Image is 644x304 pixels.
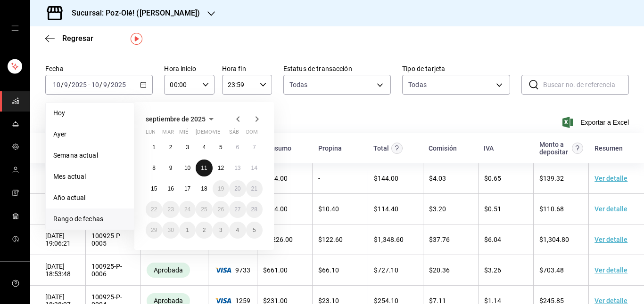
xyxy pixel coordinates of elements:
abbr: 2 de octubre de 2025 [203,227,206,233]
abbr: 23 de septiembre de 2025 [167,206,173,213]
button: 14 de septiembre de 2025 [246,160,263,176]
td: 100925-P-0006 [85,255,140,286]
span: $ 727.10 [374,266,398,274]
abbr: 22 de septiembre de 2025 [151,206,157,213]
span: $ 110.68 [539,205,564,213]
abbr: 4 de septiembre de 2025 [203,144,206,151]
abbr: jueves [196,129,251,139]
button: 27 de septiembre de 2025 [229,201,246,218]
label: Hora fin [222,65,272,72]
span: $ 4.03 [429,175,446,182]
button: Regresar [45,34,93,43]
span: $ 0.65 [484,175,501,182]
span: - [88,81,90,88]
button: 30 de septiembre de 2025 [162,222,179,239]
abbr: 20 de septiembre de 2025 [234,185,240,192]
abbr: 14 de septiembre de 2025 [251,165,257,171]
span: / [68,81,71,88]
td: - [313,163,368,194]
span: Regresar [62,34,93,43]
abbr: lunes [146,129,156,139]
abbr: 16 de septiembre de 2025 [167,185,173,192]
abbr: viernes [213,129,220,139]
span: $ 0.51 [484,205,501,213]
input: -- [91,81,99,88]
svg: Este monto equivale al total pagado por el comensal antes de aplicar Comisión e IVA. [391,143,403,154]
span: Rango de fechas [53,214,126,224]
span: $ 66.10 [318,266,339,274]
input: -- [103,81,107,88]
td: [DATE] 21:05:54 [30,194,85,224]
abbr: 18 de septiembre de 2025 [201,185,207,192]
a: Ver detalle [594,236,627,243]
span: Ayer [53,129,126,139]
input: ---- [71,81,87,88]
button: 16 de septiembre de 2025 [162,180,179,197]
button: 17 de septiembre de 2025 [179,180,196,197]
span: septiembre de 2025 [146,115,206,123]
a: Ver detalle [594,205,627,213]
input: -- [64,81,68,88]
button: 20 de septiembre de 2025 [229,180,246,197]
abbr: 6 de septiembre de 2025 [236,144,239,151]
span: $ 6.04 [484,236,501,243]
span: Hoy [53,108,126,118]
td: 100925-P-0005 [85,224,140,255]
abbr: 5 de septiembre de 2025 [219,144,223,151]
abbr: 1 de octubre de 2025 [186,227,189,233]
span: Semana actual [53,151,126,160]
abbr: 8 de septiembre de 2025 [152,165,156,171]
span: $ 139.32 [539,175,564,182]
label: Hora inicio [164,65,214,72]
div: Comisión [429,144,457,152]
abbr: 27 de septiembre de 2025 [234,206,240,213]
abbr: 21 de septiembre de 2025 [251,185,257,192]
button: open drawer [11,24,19,32]
input: -- [52,81,61,88]
abbr: 19 de septiembre de 2025 [218,185,224,192]
button: 15 de septiembre de 2025 [146,180,162,197]
span: $ 20.36 [429,266,450,274]
button: 8 de septiembre de 2025 [146,160,162,176]
button: 2 de octubre de 2025 [196,222,212,239]
abbr: 29 de septiembre de 2025 [151,227,157,233]
span: 9733 [214,266,251,274]
abbr: 25 de septiembre de 2025 [201,206,207,213]
button: 1 de octubre de 2025 [179,222,196,239]
abbr: miércoles [179,129,188,139]
button: 26 de septiembre de 2025 [213,201,229,218]
abbr: 24 de septiembre de 2025 [184,206,190,213]
abbr: 28 de septiembre de 2025 [251,206,257,213]
button: 18 de septiembre de 2025 [196,180,212,197]
span: / [99,81,102,88]
abbr: 4 de octubre de 2025 [236,227,239,233]
img: Tooltip marker [131,33,142,45]
button: 22 de septiembre de 2025 [146,201,162,218]
button: 4 de octubre de 2025 [229,222,246,239]
button: 11 de septiembre de 2025 [196,160,212,176]
abbr: 17 de septiembre de 2025 [184,185,190,192]
abbr: 3 de septiembre de 2025 [186,144,189,151]
svg: Este es el monto resultante del total pagado menos comisión e IVA. Esta será la parte que se depo... [572,143,583,154]
abbr: 26 de septiembre de 2025 [218,206,224,213]
span: $ 661.00 [263,266,288,274]
button: 3 de septiembre de 2025 [179,139,196,156]
div: Transacciones cobradas de manera exitosa. [147,263,190,278]
button: 4 de septiembre de 2025 [196,139,212,156]
label: Estatus de transacción [283,65,391,72]
div: Total [373,144,389,152]
button: 28 de septiembre de 2025 [246,201,263,218]
abbr: sábado [229,129,239,139]
button: 1 de septiembre de 2025 [146,139,162,156]
button: 25 de septiembre de 2025 [196,201,212,218]
div: Monto a depositar [539,141,570,156]
abbr: 7 de septiembre de 2025 [253,144,256,151]
button: 7 de septiembre de 2025 [246,139,263,156]
abbr: 11 de septiembre de 2025 [201,165,207,171]
button: 2 de septiembre de 2025 [162,139,179,156]
button: Exportar a Excel [564,117,629,128]
abbr: 13 de septiembre de 2025 [234,165,240,171]
abbr: 30 de septiembre de 2025 [167,227,173,233]
label: Fecha [45,65,153,72]
span: $ 703.48 [539,266,564,274]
